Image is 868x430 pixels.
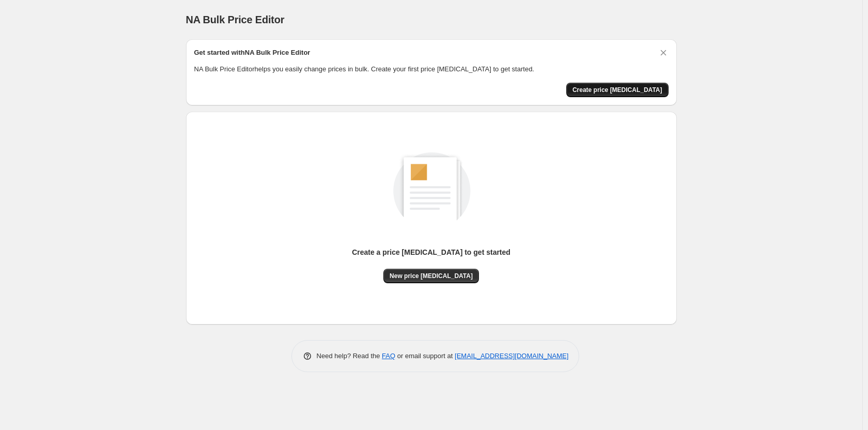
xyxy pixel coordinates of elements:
button: Dismiss card [658,48,669,58]
span: NA Bulk Price Editor [186,14,285,25]
button: New price [MEDICAL_DATA] [383,269,479,283]
span: or email support at [395,352,455,360]
h2: Get started with NA Bulk Price Editor [194,48,311,58]
p: NA Bulk Price Editor helps you easily change prices in bulk. Create your first price [MEDICAL_DAT... [194,64,669,74]
span: Need help? Read the [317,352,382,360]
a: [EMAIL_ADDRESS][DOMAIN_NAME] [455,352,568,360]
p: Create a price [MEDICAL_DATA] to get started [352,247,510,257]
button: Create price change job [566,83,669,97]
span: Create price [MEDICAL_DATA] [572,86,662,94]
span: New price [MEDICAL_DATA] [390,272,473,280]
a: FAQ [382,352,395,360]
